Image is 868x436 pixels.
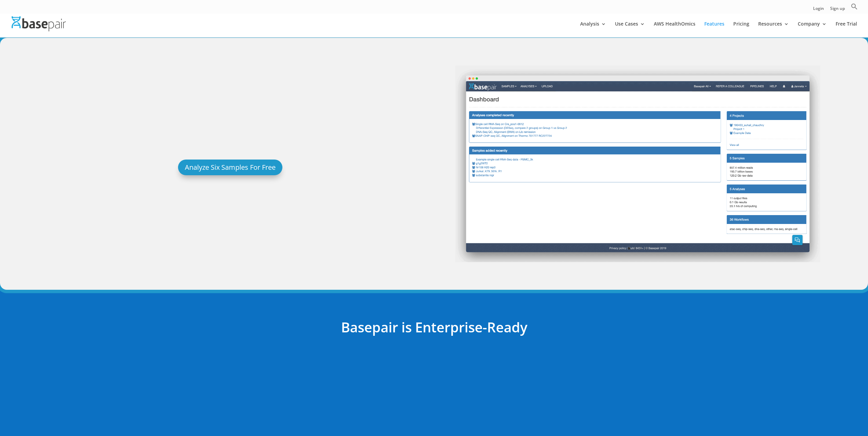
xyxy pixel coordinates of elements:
svg: Search [851,3,858,10]
a: 2 [634,247,636,250]
a: Use Cases [615,21,645,37]
a: Login [813,6,824,14]
a: 1 [628,247,630,250]
a: Free Trial [836,21,857,37]
a: Analyze Six Samples For Free [178,160,282,175]
a: 3 [639,247,642,250]
a: 4 [645,247,648,250]
a: Resources [758,21,789,37]
a: Analysis [580,21,606,37]
a: Search Icon Link [851,3,858,14]
a: AWS HealthOmics [654,21,695,37]
img: Basepair [12,16,66,31]
a: Company [798,21,827,37]
img: screely-1570826147681.png [455,65,820,262]
a: Features [704,21,724,37]
h2: Basepair is Enterprise-Ready [250,317,618,341]
a: Pricing [733,21,749,37]
a: Sign up [830,6,845,14]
